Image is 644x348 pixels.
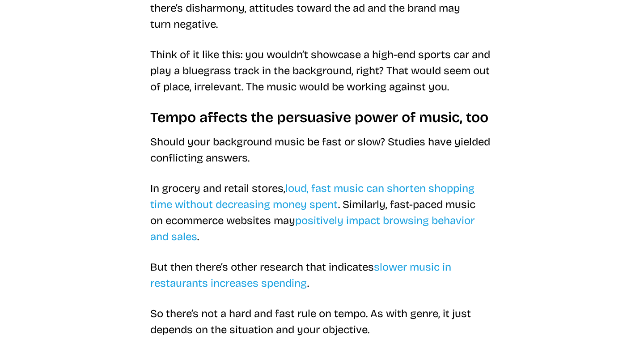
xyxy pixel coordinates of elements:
p: So there’s not a hard and fast rule on tempo. As with genre, it just depends on the situation and... [150,306,494,338]
p: Think of it like this: you wouldn’t showcase a high-end sports car and play a bluegrass track in ... [150,47,494,95]
p: In grocery and retail stores, . Similarly, fast-paced music on ecommerce websites may . [150,180,494,245]
a: loud, fast music can shorten shopping time without decreasing money spent [150,182,475,211]
a: slower music in restaurants increases spending [150,261,451,289]
p: Should your background music be fast or slow? Studies have yielded conflicting answers. [150,134,494,166]
h3: Tempo affects the persuasive power of music, too [150,109,494,126]
a: positively impact browsing behavior and sales [150,214,475,243]
p: But then there’s other research that indicates . [150,259,494,291]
